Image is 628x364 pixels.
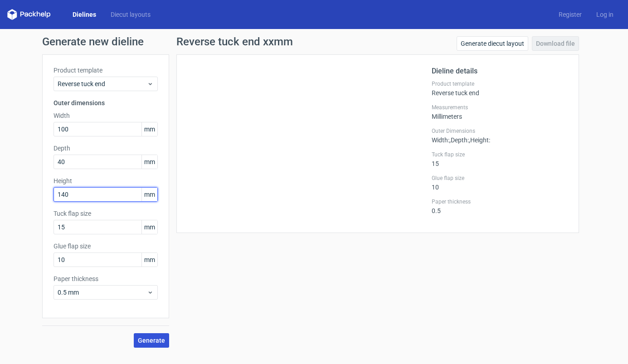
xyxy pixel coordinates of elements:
[432,104,568,120] div: Millimeters
[432,136,449,144] span: Width :
[141,122,157,136] span: mm
[42,36,586,47] h1: Generate new dieline
[141,155,157,169] span: mm
[54,98,158,107] h3: Outer dimensions
[432,127,568,135] label: Outer Dimensions
[432,80,568,87] label: Product template
[469,136,490,144] span: , Height :
[432,151,568,158] label: Tuck flap size
[103,10,158,19] a: Diecut layouts
[551,10,589,19] a: Register
[432,198,568,205] label: Paper thickness
[432,80,568,97] div: Reverse tuck end
[54,274,158,283] label: Paper thickness
[138,337,165,344] span: Generate
[432,151,568,167] div: 15
[54,144,158,153] label: Depth
[54,209,158,218] label: Tuck flap size
[432,175,568,191] div: 10
[141,253,157,267] span: mm
[141,220,157,234] span: mm
[54,242,158,251] label: Glue flap size
[432,198,568,214] div: 0.5
[54,66,158,75] label: Product template
[141,188,157,201] span: mm
[134,333,169,348] button: Generate
[176,36,293,47] h1: Reverse tuck end xxmm
[432,175,568,182] label: Glue flap size
[58,79,147,88] span: Reverse tuck end
[54,111,158,120] label: Width
[432,66,568,77] h2: Dieline details
[457,36,528,51] a: Generate diecut layout
[65,10,103,19] a: Dielines
[449,136,469,144] span: , Depth :
[54,176,158,185] label: Height
[589,10,621,19] a: Log in
[58,288,147,297] span: 0.5 mm
[432,104,568,111] label: Measurements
